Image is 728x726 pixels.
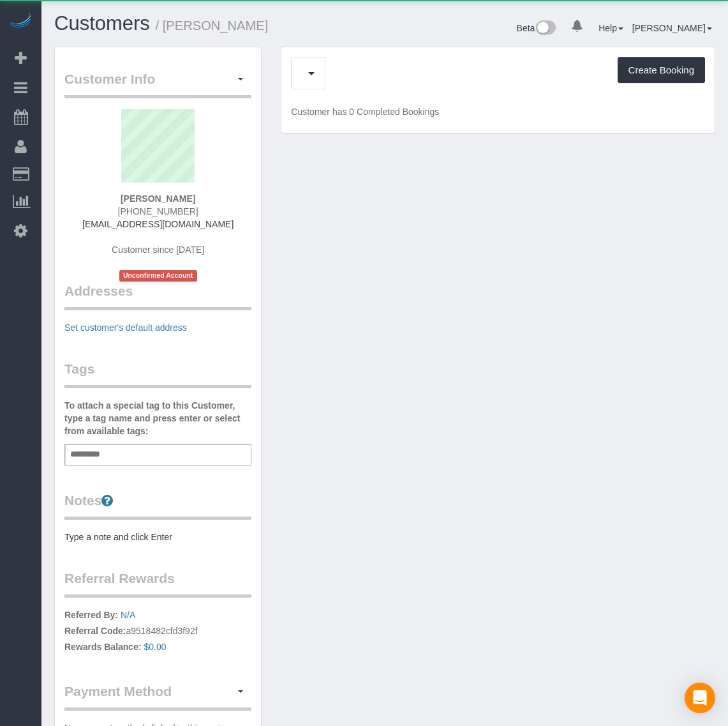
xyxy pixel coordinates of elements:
a: Help [598,23,623,33]
small: / [PERSON_NAME] [156,19,269,33]
a: [PERSON_NAME] [632,23,712,33]
button: Create Booking [618,57,705,84]
a: Beta [517,23,556,33]
img: Automaid Logo [8,13,33,31]
a: Customers [54,12,150,34]
div: Open Intercom Messenger [685,683,715,713]
a: Set customer's default address [64,322,187,333]
span: [PHONE_NUMBER] [118,206,198,216]
img: New interface [535,20,556,37]
legend: Customer Info [64,70,251,98]
pre: Type a note and click Enter [64,531,251,543]
span: Customer since [DATE] [112,245,204,255]
label: Referred By: [64,609,118,621]
a: N/A [121,610,135,620]
label: To attach a special tag to this Customer, type a tag name and press enter or select from availabl... [64,399,251,437]
strong: [PERSON_NAME] [121,193,195,204]
legend: Referral Rewards [64,569,251,598]
label: Referral Code: [64,624,126,637]
p: Customer has 0 Completed Bookings [291,105,705,118]
span: Unconfirmed Account [119,270,197,281]
a: $0.00 [144,642,167,652]
label: Rewards Balance: [64,640,142,653]
legend: Notes [64,491,251,520]
legend: Payment Method [64,682,251,711]
a: [EMAIL_ADDRESS][DOMAIN_NAME] [82,219,234,229]
legend: Tags [64,359,251,388]
p: a9518482cfd3f92f [64,609,251,656]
